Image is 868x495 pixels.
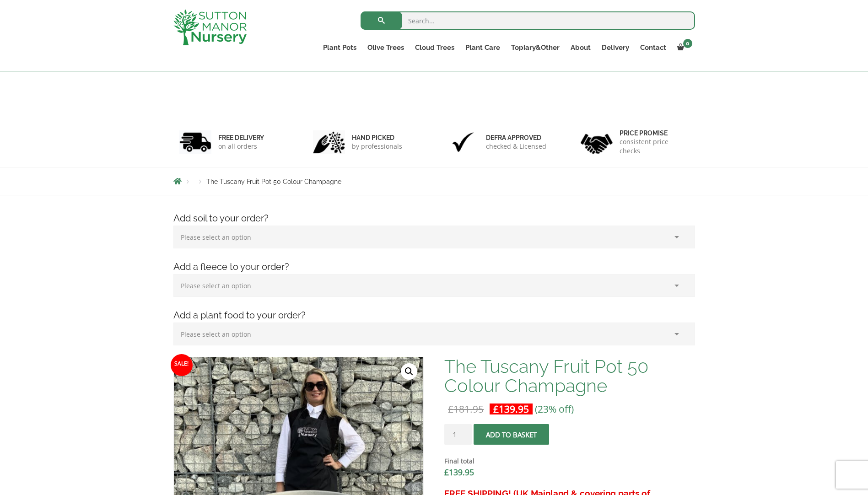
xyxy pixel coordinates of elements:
[173,178,695,185] nav: Breadcrumbs
[206,178,341,185] span: The Tuscany Fruit Pot 50 Colour Champagne
[352,142,402,151] p: by professionals
[565,41,596,54] a: About
[173,9,247,45] img: logo
[352,134,402,142] h6: hand picked
[167,211,702,226] h4: Add soil to your order?
[167,260,702,274] h4: Add a fleece to your order?
[447,130,479,154] img: 3.jpg
[444,357,695,395] h1: The Tuscany Fruit Pot 50 Colour Champagne
[460,41,506,54] a: Plant Care
[448,403,453,415] span: £
[581,128,613,156] img: 4.jpg
[620,129,689,137] h6: Price promise
[535,403,574,415] span: (23% off)
[486,134,546,142] h6: Defra approved
[444,467,449,478] span: £
[361,11,695,30] input: Search...
[218,142,264,151] p: on all orders
[474,424,549,445] button: Add to basket
[635,41,672,54] a: Contact
[362,41,410,54] a: Olive Trees
[444,467,474,478] bdi: 139.95
[318,41,362,54] a: Plant Pots
[620,137,689,156] p: consistent price checks
[683,39,692,48] span: 0
[167,308,702,323] h4: Add a plant food to your order?
[506,41,565,54] a: Topiary&Other
[401,363,417,380] a: View full-screen image gallery
[448,403,484,415] bdi: 181.95
[493,403,499,415] span: £
[410,41,460,54] a: Cloud Trees
[313,130,345,154] img: 2.jpg
[672,41,695,54] a: 0
[444,456,695,467] dt: Final total
[493,403,529,415] bdi: 139.95
[486,142,546,151] p: checked & Licensed
[444,424,472,445] input: Product quantity
[179,130,211,154] img: 1.jpg
[596,41,635,54] a: Delivery
[218,134,264,142] h6: FREE DELIVERY
[171,354,193,376] span: Sale!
